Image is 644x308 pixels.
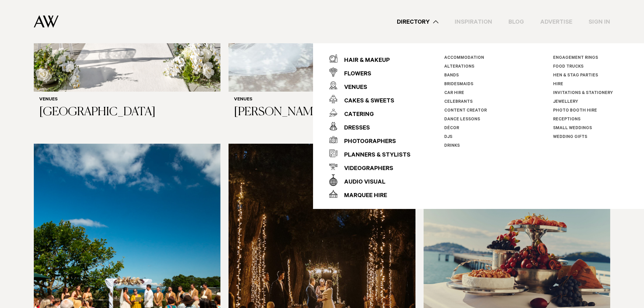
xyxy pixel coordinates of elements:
a: Drinks [444,144,460,148]
a: Wedding Gifts [553,135,587,140]
a: Invitations & Stationery [553,91,613,96]
a: Cakes & Sweets [329,92,410,106]
a: Hair & Makeup [329,52,410,65]
a: Photographers [329,133,410,146]
a: Alterations [444,65,474,69]
a: Receptions [553,117,580,122]
div: Cakes & Sweets [337,95,394,108]
a: Bridesmaids [444,82,473,87]
h6: Venues [39,97,215,103]
div: Venues [337,81,367,95]
a: Car Hire [444,91,464,96]
div: Videographers [337,162,393,176]
a: Bands [444,73,459,78]
div: Flowers [337,68,371,81]
a: Small Weddings [553,126,592,131]
a: Advertise [532,17,580,26]
div: Dresses [337,122,370,135]
a: Sign In [580,17,618,26]
a: Directory [389,17,447,26]
h3: [PERSON_NAME] Estate [234,105,410,119]
a: Marquee Hire [329,187,410,200]
a: Dresses [329,119,410,133]
a: Celebrants [444,100,473,104]
a: Blog [500,17,532,26]
a: Videographers [329,160,410,173]
div: Audio Visual [337,176,385,189]
a: Flowers [329,65,410,79]
div: Marquee Hire [337,189,387,203]
a: Jewellery [553,100,578,104]
a: Hire [553,82,563,87]
a: Accommodation [444,56,484,61]
div: Planners & Stylists [337,149,410,162]
a: Venues [329,79,410,92]
a: Inspiration [447,17,500,26]
a: DJs [444,135,452,140]
a: Audio Visual [329,173,410,187]
a: Décor [444,126,459,131]
a: Photo Booth Hire [553,109,597,113]
a: Engagement Rings [553,56,598,61]
div: Catering [337,108,374,122]
a: Food Trucks [553,65,583,69]
h3: [GEOGRAPHIC_DATA] [39,105,215,119]
a: Planners & Stylists [329,146,410,160]
a: Hen & Stag Parties [553,73,598,78]
a: Content Creator [444,109,487,113]
img: Auckland Weddings Logo [34,15,58,28]
a: Dance Lessons [444,117,480,122]
div: Photographers [337,135,396,149]
a: Catering [329,106,410,119]
div: Hair & Makeup [337,54,390,68]
h6: Venues [234,97,410,103]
